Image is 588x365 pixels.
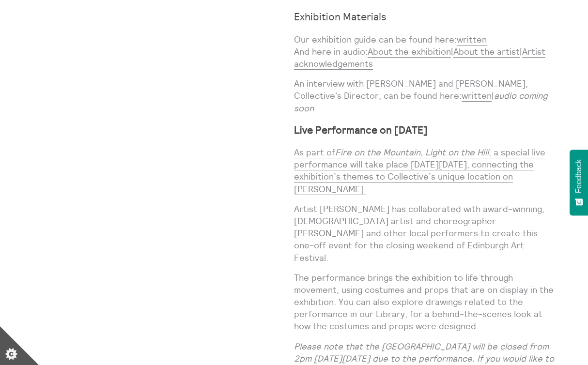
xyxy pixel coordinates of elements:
[462,90,492,102] a: written
[294,123,428,137] strong: Live Performance on [DATE]
[294,46,545,70] a: Artist acknowledgements
[457,34,487,46] a: written
[294,147,545,195] a: As part ofFire on the Mountain, Light on the Hill, a special live performance will take place [DA...
[294,272,557,333] p: The performance brings the exhibition to life through movement, using costumes and props that are...
[335,147,489,158] em: Fire on the Mountain, Light on the Hill
[570,150,588,215] button: Feedback - Show survey
[453,46,520,58] a: About the artist
[574,159,583,193] span: Feedback
[294,90,547,113] em: audio coming soon
[294,10,387,23] strong: Exhibition Materials
[294,33,557,70] p: Our exhibition guide can be found here: And here in audio: | |
[368,46,451,58] a: About the exhibition
[294,77,557,114] p: An interview with [PERSON_NAME] and [PERSON_NAME], Collective's Director, can be found here: |
[294,203,557,264] p: Artist [PERSON_NAME] has collaborated with award-winning, [DEMOGRAPHIC_DATA] artist and choreogra...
